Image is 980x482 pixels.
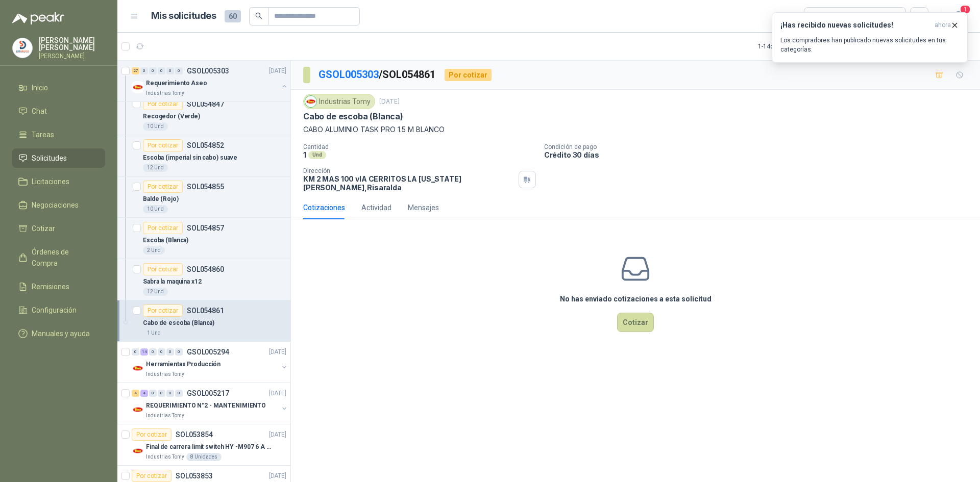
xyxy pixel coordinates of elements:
[32,199,79,211] span: Negociaciones
[187,390,229,397] p: GSOL005217
[158,390,165,397] div: 0
[117,176,290,218] a: Por cotizarSOL054855Balde (Rojo)10 Und
[187,348,229,356] p: GSOL005294
[143,153,237,163] p: Escoba (imperial sin cabo) suave
[146,442,273,452] p: Final de carrera limit switch HY -M907 6 A - 250 V a.c
[772,12,968,63] button: ¡Has recibido nuevas solicitudes!ahora Los compradores han publicado nuevas solicitudes en tus ca...
[225,10,241,22] span: 60
[408,202,439,213] div: Mensajes
[811,11,832,22] div: Todas
[39,53,105,59] p: [PERSON_NAME]
[117,135,290,176] a: Por cotizarSOL054852Escoba (imperial sin cabo) suave12 Und
[117,218,290,259] a: Por cotizarSOL054857Escoba (Blanca)2 Und
[187,183,224,190] p: SOL054855
[32,129,54,140] span: Tareas
[143,263,183,275] div: Por cotizar
[269,389,286,398] p: [DATE]
[158,348,165,356] div: 0
[117,94,290,135] a: Por cotizarSOL054847Recogedor (Verde)10 Und
[303,167,514,174] p: Dirección
[12,300,105,320] a: Configuración
[146,89,184,97] p: Industrias Tomy
[758,38,817,55] div: 1 - 14 de 14
[132,428,171,441] div: Por cotizar
[187,67,229,74] p: GSOL005303
[960,5,971,14] span: 1
[269,471,286,481] p: [DATE]
[143,98,183,110] div: Por cotizar
[117,300,290,342] a: Por cotizarSOL054861Cabo de escoba (Blanca)1 Und
[151,9,216,23] h1: Mis solicitudes
[166,67,174,74] div: 0
[303,150,306,159] p: 1
[269,347,286,357] p: [DATE]
[12,242,105,273] a: Órdenes de Compra
[379,97,400,107] p: [DATE]
[32,106,47,117] span: Chat
[146,79,207,88] p: Requerimiento Aseo
[132,65,288,97] a: 27 0 0 0 0 0 GSOL005303[DATE] Company LogoRequerimiento AseoIndustrias Tomy
[12,324,105,343] a: Manuales y ayuda
[146,401,266,411] p: REQUERIMIENTO N°2 - MANTENIMIENTO
[166,348,174,356] div: 0
[32,328,90,339] span: Manuales y ayuda
[303,111,403,122] p: Cabo de escoba (Blanca)
[149,348,157,356] div: 0
[303,143,536,150] p: Cantidad
[143,222,183,234] div: Por cotizar
[176,431,213,438] p: SOL053854
[140,348,148,356] div: 14
[305,96,316,107] img: Company Logo
[544,150,976,159] p: Crédito 30 días
[117,259,290,300] a: Por cotizarSOL054860Sabra la maquina x1212 Und
[187,100,224,108] p: SOL054847
[146,412,184,420] p: Industrias Tomy
[12,172,105,191] a: Licitaciones
[149,67,157,74] div: 0
[560,293,712,305] h3: No has enviado cotizaciones a esta solicitud
[143,288,168,296] div: 12 Und
[318,68,379,81] a: GSOL005303
[146,360,220,369] p: Herramientas Producción
[143,164,168,172] div: 12 Und
[132,348,139,356] div: 0
[780,36,959,54] p: Los compradores han publicado nuevas solicitudes en tus categorías.
[187,266,224,273] p: SOL054860
[13,38,32,58] img: Company Logo
[143,236,188,245] p: Escoba (Blanca)
[143,122,168,131] div: 10 Und
[445,69,492,81] div: Por cotizar
[143,205,168,213] div: 10 Und
[143,329,165,337] div: 1 Und
[143,181,183,193] div: Por cotizar
[187,142,224,149] p: SOL054852
[255,12,262,19] span: search
[32,82,48,93] span: Inicio
[176,472,213,479] p: SOL053853
[143,139,183,151] div: Por cotizar
[187,224,224,232] p: SOL054857
[617,313,654,332] button: Cotizar
[303,202,345,213] div: Cotizaciones
[12,195,105,215] a: Negociaciones
[140,67,148,74] div: 0
[132,470,171,482] div: Por cotizar
[12,78,105,97] a: Inicio
[544,143,976,150] p: Condición de pago
[143,194,179,204] p: Balde (Rojo)
[175,348,183,356] div: 0
[149,390,157,397] div: 0
[935,21,951,30] span: ahora
[143,246,165,255] div: 2 Und
[269,66,286,76] p: [DATE]
[143,112,200,121] p: Recogedor (Verde)
[12,148,105,168] a: Solicitudes
[32,223,55,234] span: Cotizar
[146,370,184,378] p: Industrias Tomy
[32,176,69,187] span: Licitaciones
[175,67,183,74] div: 0
[269,430,286,440] p: [DATE]
[158,67,165,74] div: 0
[12,277,105,296] a: Remisiones
[12,219,105,238] a: Cotizar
